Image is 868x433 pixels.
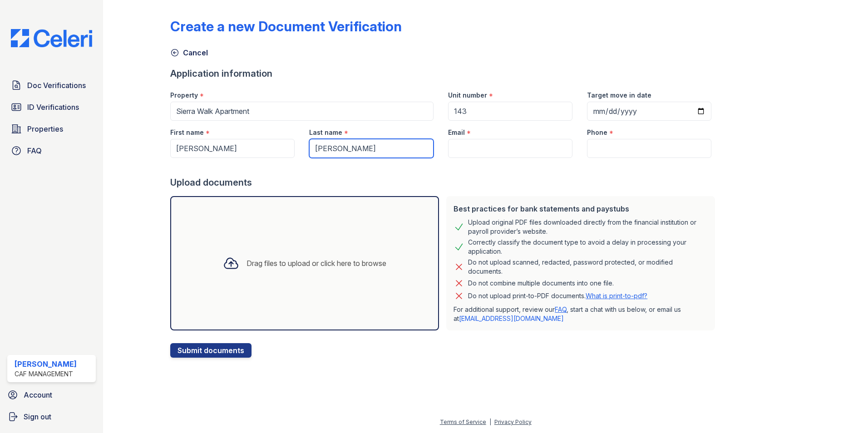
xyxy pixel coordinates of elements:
span: Properties [27,123,63,134]
a: Cancel [170,47,208,58]
a: Doc Verifications [7,76,96,94]
label: Last name [309,128,342,137]
p: Do not upload print-to-PDF documents. [468,291,647,300]
a: Properties [7,120,96,138]
div: Application information [170,67,719,80]
div: Upload documents [170,176,719,189]
div: Upload original PDF files downloaded directly from the financial institution or payroll provider’... [468,218,708,236]
span: Sign out [24,411,51,422]
span: ID Verifications [27,102,79,113]
a: ID Verifications [7,98,96,116]
a: Privacy Policy [494,418,532,425]
a: Account [4,386,99,404]
p: For additional support, review our , start a chat with us below, or email us at [454,305,708,323]
div: Do not upload scanned, redacted, password protected, or modified documents. [468,258,708,276]
label: Unit number [448,91,487,100]
a: FAQ [555,305,567,313]
div: Do not combine multiple documents into one file. [468,278,614,289]
label: Target move in date [587,91,651,100]
label: First name [170,128,204,137]
a: [EMAIL_ADDRESS][DOMAIN_NAME] [459,315,564,322]
span: Doc Verifications [27,80,86,91]
label: Property [170,91,198,100]
a: Sign out [4,408,99,426]
div: Best practices for bank statements and paystubs [454,203,708,214]
a: What is print-to-pdf? [586,292,647,300]
div: Drag files to upload or click here to browse [247,258,386,269]
span: FAQ [27,145,42,156]
button: Submit documents [170,343,252,358]
a: Terms of Service [440,418,486,425]
span: Account [24,389,52,400]
a: FAQ [7,142,96,160]
label: Email [448,128,465,137]
label: Phone [587,128,607,137]
img: CE_Logo_Blue-a8612792a0a2168367f1c8372b55b34899dd931a85d93a1a3d3e32e68fde9ad4.png [4,29,99,47]
div: | [489,418,491,425]
div: CAF Management [15,369,77,379]
div: Create a new Document Verification [170,18,402,34]
div: Correctly classify the document type to avoid a delay in processing your application. [468,238,708,256]
div: [PERSON_NAME] [15,359,77,369]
